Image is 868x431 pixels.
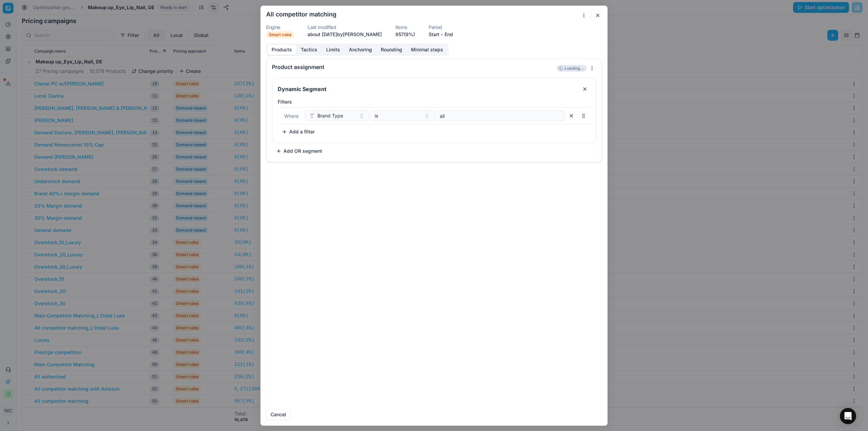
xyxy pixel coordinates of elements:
[267,45,296,55] button: Products
[395,25,415,30] dt: Items
[322,45,344,55] button: Limits
[266,25,294,30] dt: Engine
[429,25,453,30] dt: Period
[407,45,448,55] button: Minimal steps
[395,31,415,38] a: 957(9%)
[317,112,343,119] span: Brand Type
[272,145,326,156] button: Add OR segment
[278,126,319,137] button: Add a filter
[272,64,555,70] div: Product assignment
[429,31,439,38] button: Start
[565,65,584,71] span: Loading...
[445,31,453,38] button: End
[441,31,443,38] span: -
[276,83,577,94] input: Segment
[375,112,378,119] span: is
[266,11,336,17] h2: All competitor matching
[376,45,407,55] button: Rounding
[308,25,382,30] dt: Last modified
[266,31,294,38] span: Smart rules
[296,45,322,55] button: Tactics
[278,98,590,105] label: Filters
[344,45,376,55] button: Anchoring
[284,113,299,119] span: Where
[266,409,291,420] button: Cancel
[308,31,382,37] span: about [DATE] by [PERSON_NAME]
